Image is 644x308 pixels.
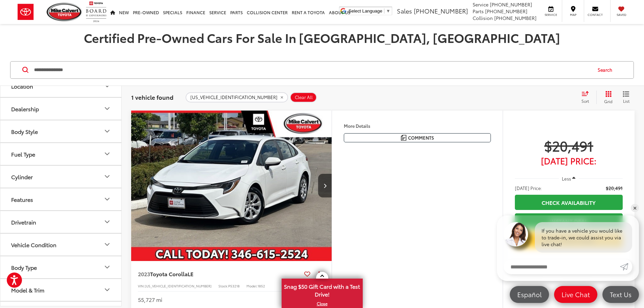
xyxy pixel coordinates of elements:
[554,286,597,303] a: Live Chat
[558,290,593,299] span: Live Chat
[103,172,111,181] div: Cylinder
[150,270,188,278] span: Toyota Corolla
[11,241,56,248] div: Vehicle Condition
[515,195,623,210] a: Check Availability
[131,111,332,261] div: 2023 Toyota Corolla LE 0
[218,283,228,288] span: Stock:
[103,240,111,248] div: Vehicle Condition
[313,268,325,280] button: Actions
[228,283,240,288] span: P53218
[188,270,193,278] span: LE
[131,93,173,101] span: 1 vehicle found
[620,259,632,274] a: Submit
[246,283,258,288] span: Model:
[0,166,122,188] button: CylinderCylinder
[0,256,122,278] button: Body TypeBody Type
[0,211,122,233] button: DrivetrainDrivetrain
[578,91,596,104] button: Select sort value
[282,279,362,300] span: Snag $50 Gift Card with a Test Drive!
[103,104,111,113] div: Dealership
[0,75,122,97] button: LocationLocation
[515,137,623,154] span: $20,491
[295,95,313,100] span: Clear All
[0,143,122,165] button: Fuel TypeFuel Type
[344,133,491,142] button: Comments
[0,98,122,120] button: DealershipDealership
[473,15,493,21] span: Collision
[138,296,162,304] div: 55,727 mi
[318,271,320,277] span: dropdown dots
[606,290,635,299] span: Text Us
[0,279,122,301] button: Model & TrimModel & Trim
[290,92,317,102] button: Clear All
[11,287,44,293] div: Model & Trim
[103,263,111,271] div: Body Type
[397,6,412,15] span: Sales
[11,196,33,203] div: Features
[258,283,265,288] span: 1852
[559,172,579,185] button: Less
[138,270,150,278] span: 2023
[543,13,558,17] span: Service
[515,213,623,229] a: Instant Deal
[11,83,33,89] div: Location
[535,222,632,253] div: If you have a vehicle you would like to trade-in, we could assist you via live chat!
[349,8,382,14] span: Select Language
[514,290,545,299] span: Español
[408,135,434,141] span: Comments
[414,6,468,15] span: [PHONE_NUMBER]
[11,151,35,157] div: Fuel Type
[145,283,212,288] span: [US_VEHICLE_IDENTIFICATION_NUMBER]
[614,13,629,17] span: Saved
[473,8,484,15] span: Parts
[588,13,603,17] span: Contact
[131,111,332,262] img: 2023 Toyota Corolla LE
[0,188,122,210] button: FeaturesFeatures
[344,123,491,128] h4: More Details
[186,92,288,102] button: remove 5YFB4MDE8PP036271
[485,8,527,15] span: [PHONE_NUMBER]
[490,1,532,8] span: [PHONE_NUMBER]
[11,173,33,180] div: Cylinder
[494,15,536,21] span: [PHONE_NUMBER]
[103,150,111,158] div: Fuel Type
[386,8,390,14] span: ▼
[623,98,629,104] span: List
[602,286,639,303] a: Text Us
[349,8,390,14] a: Select Language​
[11,128,38,135] div: Body Style
[591,62,622,78] button: Search
[103,82,111,90] div: Location
[510,286,549,303] a: Español
[515,157,623,164] span: [DATE] Price:
[103,127,111,135] div: Body Style
[515,185,542,191] span: [DATE] Price:
[103,286,111,294] div: Model & Trim
[581,98,589,104] span: Sort
[103,195,111,203] div: Features
[138,270,302,278] a: 2023Toyota CorollaLE
[566,13,580,17] span: Map
[504,259,620,274] input: Enter your message
[618,91,635,104] button: List View
[504,222,528,246] img: Agent profile photo
[604,98,613,104] span: Grid
[318,174,332,197] button: Next image
[131,111,332,261] a: 2023 Toyota Corolla LE2023 Toyota Corolla LE2023 Toyota Corolla LE2023 Toyota Corolla LE
[103,218,111,226] div: Drivetrain
[401,135,406,141] img: Comments
[11,219,36,225] div: Drivetrain
[562,175,571,182] span: Less
[596,91,618,104] button: Grid View
[0,234,122,256] button: Vehicle ConditionVehicle Condition
[11,105,39,112] div: Dealership
[138,283,145,288] span: VIN:
[33,62,591,78] input: Search by Make, Model, or Keyword
[47,3,82,21] img: Mike Calvert Toyota
[0,120,122,142] button: Body StyleBody Style
[606,185,623,191] span: $20,491
[11,264,37,270] div: Body Type
[473,1,488,8] span: Service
